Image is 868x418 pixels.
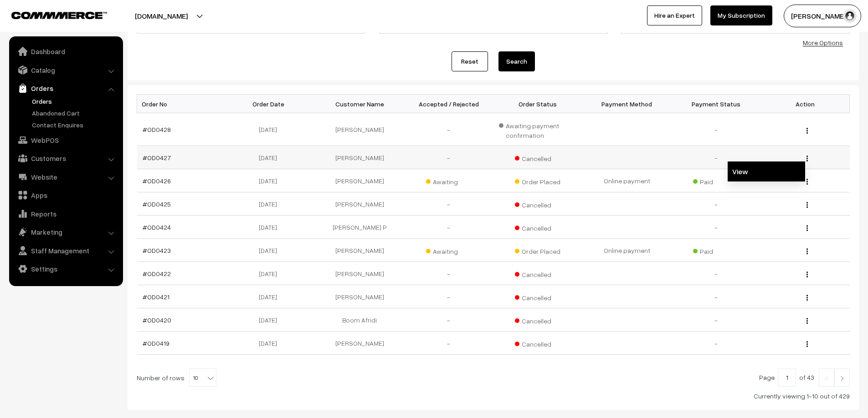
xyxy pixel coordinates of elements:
th: Order No [137,95,226,113]
img: Menu [806,248,808,254]
button: Search [498,51,535,71]
th: Accepted / Rejected [404,95,493,113]
span: Awaiting [426,175,472,186]
img: Menu [806,272,808,277]
a: WebPOS [11,132,120,148]
th: Action [760,95,850,113]
td: [DATE] [226,262,315,285]
a: Marketing [11,224,120,240]
span: 10 [189,368,216,387]
a: Catalog [11,62,120,78]
img: COMMMERCE [11,12,107,19]
td: [DATE] [226,239,315,262]
button: [PERSON_NAME] D [784,5,861,27]
td: - [404,216,493,239]
a: #OD0421 [143,293,169,301]
a: Apps [11,187,120,203]
img: Menu [806,128,808,134]
span: Cancelled [515,198,560,210]
span: 10 [190,369,216,387]
img: Menu [806,179,808,185]
a: Reset [452,51,488,71]
img: Menu [806,156,808,161]
div: Currently viewing 1-10 out of 429 [137,391,850,401]
span: of 43 [799,373,814,381]
a: #OD0422 [143,270,171,277]
td: [DATE] [226,332,315,355]
td: Online payment [582,239,672,262]
td: [PERSON_NAME] [315,285,405,308]
td: - [672,285,761,308]
td: - [672,262,761,285]
td: [PERSON_NAME] [315,192,405,216]
td: [PERSON_NAME] [315,113,405,146]
span: Awaiting [426,244,472,256]
a: #OD0419 [143,339,169,347]
a: Customers [11,150,120,166]
span: Awaiting payment confirmation [499,119,577,140]
img: Menu [806,341,808,347]
span: Number of rows [137,373,185,383]
td: [DATE] [226,113,315,146]
button: [DOMAIN_NAME] [103,5,220,27]
a: #OD0425 [143,200,171,208]
a: More Options [803,39,843,46]
a: Staff Management [11,242,120,259]
img: Menu [806,202,808,208]
a: Contact Enquires [30,120,120,130]
a: View [728,161,805,181]
td: - [672,113,761,146]
td: [PERSON_NAME] [315,332,405,355]
td: - [404,285,493,308]
a: Reports [11,206,120,222]
td: - [672,216,761,239]
th: Payment Method [582,95,672,113]
th: Order Status [493,95,583,113]
span: Cancelled [515,314,560,326]
td: - [672,332,761,355]
td: Boom Afridi [315,308,405,332]
a: My Subscription [710,5,772,25]
img: Right [838,376,846,381]
a: #OD0427 [143,154,171,161]
td: [DATE] [226,192,315,216]
a: #OD0428 [143,126,171,133]
th: Customer Name [315,95,405,113]
a: Dashboard [11,43,120,60]
span: Cancelled [515,151,560,163]
a: #OD0426 [143,177,171,185]
td: - [404,262,493,285]
span: Order Placed [515,175,560,186]
img: Menu [806,295,808,301]
span: Cancelled [515,291,560,302]
td: - [672,146,761,169]
td: [PERSON_NAME] [315,262,405,285]
th: Order Date [226,95,315,113]
span: Paid [693,244,739,256]
td: - [672,308,761,332]
img: user [843,9,857,23]
img: Left [822,376,831,381]
a: #OD0423 [143,247,171,254]
td: Online payment [582,169,672,192]
img: Menu [806,318,808,324]
td: [PERSON_NAME] [315,146,405,169]
td: - [672,192,761,216]
td: - [404,113,493,146]
td: [PERSON_NAME] P [315,216,405,239]
td: - [404,332,493,355]
a: Abandoned Cart [30,108,120,118]
a: #OD0424 [143,223,171,231]
td: [PERSON_NAME] [315,239,405,262]
span: Cancelled [515,337,560,349]
a: Hire an Expert [647,5,702,25]
td: [DATE] [226,285,315,308]
a: Settings [11,261,120,277]
a: Orders [11,80,120,96]
th: Payment Status [672,95,761,113]
a: #OD0420 [143,316,171,324]
span: Cancelled [515,267,560,279]
td: [PERSON_NAME] [315,169,405,192]
td: [DATE] [226,146,315,169]
a: COMMMERCE [11,9,91,20]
